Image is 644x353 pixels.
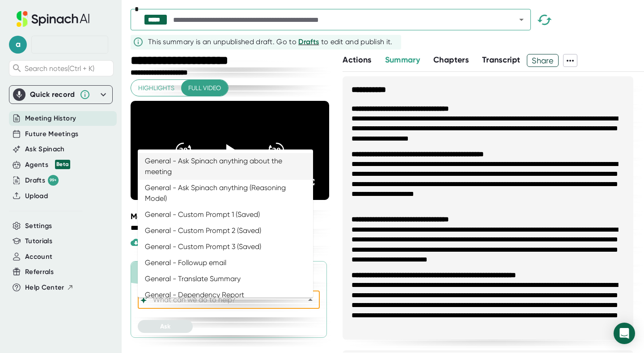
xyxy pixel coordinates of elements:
[138,223,313,239] li: General - Custom Prompt 2 (Saved)
[298,37,319,46] span: Drafts
[25,113,76,124] button: Meeting History
[138,239,313,255] li: General - Custom Prompt 3 (Saved)
[48,175,59,186] div: 99+
[55,160,70,169] div: Beta
[25,129,78,139] button: Future Meetings
[527,53,558,68] span: Share
[433,54,469,66] button: Chapters
[298,37,319,47] button: Drafts
[482,55,521,65] span: Transcript
[25,252,52,262] button: Account
[138,287,313,303] li: General - Dependency Report
[25,191,48,201] button: Upload
[433,55,469,65] span: Chapters
[25,64,94,73] span: Search notes (Ctrl + K)
[385,55,420,65] span: Summary
[25,267,54,277] button: Referrals
[13,86,109,104] div: Quick record
[25,221,52,231] button: Settings
[138,153,313,180] li: General - Ask Spinach anything about the meeting
[131,80,182,96] button: Highlights
[181,80,228,96] button: Full video
[343,54,371,66] button: Actions
[385,54,420,66] button: Summary
[138,207,313,223] li: General - Custom Prompt 1 (Saved)
[343,55,371,65] span: Actions
[138,180,313,207] li: General - Ask Spinach anything (Reasoning Model)
[30,90,75,99] div: Quick record
[148,37,393,47] div: This summary is an unpublished draft. Go to to edit and publish it.
[304,294,317,306] button: Close
[25,175,59,186] button: Drafts 99+
[482,54,521,66] button: Transcript
[160,323,170,330] span: Ask
[138,83,174,94] span: Highlights
[131,237,200,248] div: Download Video
[138,271,313,287] li: General - Translate Summary
[138,320,193,333] button: Ask
[138,255,313,271] li: General - Followup email
[25,282,64,293] span: Help Center
[25,160,70,170] div: Agents
[527,54,559,67] button: Share
[25,236,52,246] button: Tutorials
[25,175,59,186] div: Drafts
[614,323,635,344] div: Open Intercom Messenger
[515,13,528,26] button: Open
[131,211,331,222] div: Meeting Attendees
[9,36,27,54] span: a
[188,83,221,94] span: Full video
[151,294,291,306] input: What can we do to help?
[25,282,74,293] button: Help Center
[25,160,70,170] button: Agents Beta
[25,144,65,154] button: Ask Spinach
